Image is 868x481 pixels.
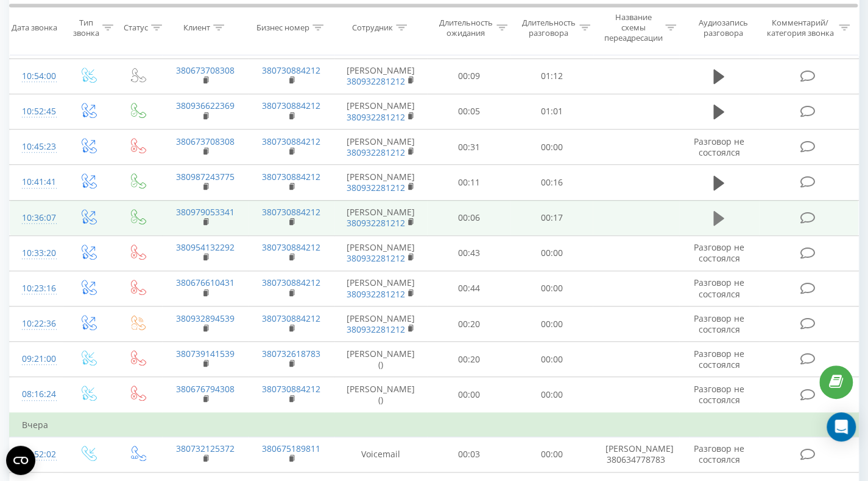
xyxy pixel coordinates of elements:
[262,348,320,359] a: 380732618783
[12,23,57,33] div: Дата звонка
[334,94,427,129] td: [PERSON_NAME]
[262,277,320,288] a: 380730884212
[6,446,35,475] button: Open CMP widget
[334,235,427,271] td: [PERSON_NAME]
[334,58,427,94] td: [PERSON_NAME]
[22,347,51,371] div: 09:21:00
[256,23,309,33] div: Бизнес номер
[510,342,593,377] td: 00:00
[262,64,320,76] a: 380730884212
[347,147,405,158] a: 380932281212
[22,312,51,336] div: 10:22:36
[176,171,235,182] a: 380987243775
[347,217,405,229] a: 380932281212
[176,348,235,359] a: 380739141539
[694,277,744,299] span: Разговор не состоялся
[262,100,320,111] a: 380730884212
[427,165,510,200] td: 00:11
[427,377,510,413] td: 00:00
[694,383,744,406] span: Разговор не состоялся
[510,235,593,271] td: 00:00
[334,165,427,200] td: [PERSON_NAME]
[22,100,51,123] div: 10:52:45
[334,342,427,377] td: [PERSON_NAME] ()
[427,437,510,472] td: 00:03
[510,94,593,129] td: 01:01
[427,130,510,165] td: 00:31
[510,377,593,413] td: 00:00
[593,437,679,472] td: [PERSON_NAME] 380634778783
[22,170,51,194] div: 10:41:41
[334,377,427,413] td: [PERSON_NAME] ()
[510,306,593,342] td: 00:00
[347,111,405,123] a: 380932281212
[427,94,510,129] td: 00:05
[176,136,235,147] a: 380673708308
[510,200,593,235] td: 00:17
[183,23,210,33] div: Клиент
[510,58,593,94] td: 01:12
[827,412,856,441] div: Open Intercom Messenger
[262,383,320,395] a: 380730884212
[176,277,235,288] a: 380676610431
[510,130,593,165] td: 00:00
[22,443,51,466] div: 19:52:02
[694,313,744,335] span: Разговор не состоялся
[10,413,859,437] td: Вчера
[347,75,405,87] a: 380932281212
[176,443,235,454] a: 380732125372
[427,58,510,94] td: 00:09
[334,130,427,165] td: [PERSON_NAME]
[694,136,744,158] span: Разговор не состоялся
[427,235,510,271] td: 00:43
[438,18,493,38] div: Длительность ожидания
[510,271,593,306] td: 00:00
[262,241,320,253] a: 380730884212
[176,313,235,324] a: 380932894539
[262,443,320,454] a: 380675189811
[176,206,235,218] a: 380979053341
[347,252,405,264] a: 380932281212
[694,348,744,370] span: Разговор не состоялся
[124,23,148,33] div: Статус
[694,443,744,465] span: Разговор не состоялся
[22,135,51,159] div: 10:45:23
[764,18,836,38] div: Комментарий/категория звонка
[334,200,427,235] td: [PERSON_NAME]
[176,383,235,395] a: 380676794308
[22,241,51,265] div: 10:33:20
[22,382,51,406] div: 08:16:24
[427,306,510,342] td: 00:20
[604,13,662,44] div: Название схемы переадресации
[262,206,320,218] a: 380730884212
[176,64,235,76] a: 380673708308
[334,271,427,306] td: [PERSON_NAME]
[176,100,235,111] a: 380936622369
[521,18,576,38] div: Длительность разговора
[262,313,320,324] a: 380730884212
[427,200,510,235] td: 00:06
[22,206,51,230] div: 10:36:07
[334,437,427,472] td: Voicemail
[347,182,405,193] a: 380932281212
[73,18,99,38] div: Тип звонка
[262,171,320,182] a: 380730884212
[347,324,405,335] a: 380932281212
[690,18,756,38] div: Аудиозапись разговора
[694,241,744,264] span: Разговор не состоялся
[510,437,593,472] td: 00:00
[334,306,427,342] td: [PERSON_NAME]
[176,241,235,253] a: 380954132292
[510,165,593,200] td: 00:16
[352,23,393,33] div: Сотрудник
[427,342,510,377] td: 00:20
[22,277,51,300] div: 10:23:16
[427,271,510,306] td: 00:44
[22,64,51,88] div: 10:54:00
[347,288,405,300] a: 380932281212
[262,136,320,147] a: 380730884212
